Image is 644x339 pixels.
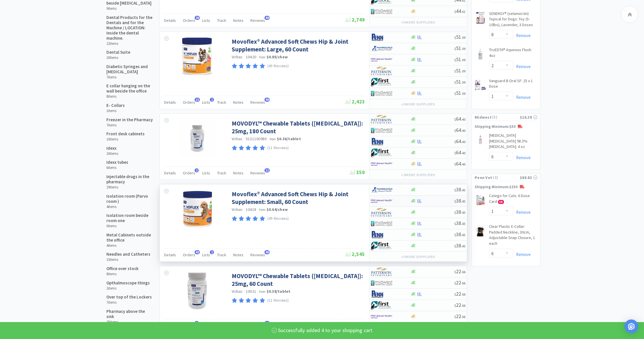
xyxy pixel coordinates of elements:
img: 67d67680309e4a0bb49a5ff0391dcc42_6.png [371,78,392,86]
span: 2 [195,321,199,325]
a: Virbac [232,54,243,59]
span: . 40 [461,162,465,166]
span: ( 1 ) [492,114,520,120]
span: $ [454,188,456,192]
span: Lists [202,252,210,257]
h6: 2 items [106,286,150,291]
span: · [244,54,245,59]
h5: Isolation room beside room one [106,213,153,223]
h5: Freezer in the Pharmacy [106,117,153,122]
p: (49 Reviews) [267,63,289,69]
h6: 22 items [106,41,153,46]
button: +2more suppliers [398,171,438,179]
strong: $0.36 / tablet [277,136,301,141]
span: 350 [350,169,365,176]
h6: 10 items [106,137,145,142]
span: Lists [202,170,210,176]
h5: Injectable drugs in the pharmacy [106,174,153,184]
span: Details [164,170,176,176]
a: MOVODYL™ Chewable Tablets ([MEDICAL_DATA]): 25mg, 60 Count [232,272,363,288]
span: Orders [183,100,195,105]
img: e1133ece90fa4a959c5ae41b0808c578_9.png [371,33,392,42]
a: Virbac [232,207,243,212]
span: 22 [454,279,465,286]
span: 2,749 [345,16,365,23]
span: Lists [202,100,210,105]
span: 1 [210,250,214,254]
span: Details [164,18,176,23]
span: . 09 [461,47,465,51]
span: 95 [353,321,365,328]
h5: Over top of the Lockers [106,294,152,300]
button: +5more suppliers [398,100,438,108]
span: 1 [210,98,214,102]
h6: 4 items [106,243,153,248]
a: Remove [513,95,531,100]
img: f6b2451649754179b5b4e0c70c3f7cb0_2.png [371,312,392,321]
img: e1133ece90fa4a959c5ae41b0808c578_9.png [371,137,392,146]
span: $ [454,199,456,203]
h5: Dental Products for the Dentals and for the Machine / LOCATION: Inside the dental machine. [106,15,153,41]
a: SENERGY® (selamectin) Topical for Dogs: Toy (5-10lbs), Lavender, 3 Doses [489,11,537,30]
span: · [267,136,269,141]
span: $ [454,270,456,274]
span: $ [454,210,456,215]
span: from [270,137,276,141]
span: . 43 [461,210,465,215]
a: MOVODYL™ Chewable Tablets ([MEDICAL_DATA]): 25mg, 180 Count [232,120,363,135]
h6: 20 items [106,151,118,156]
span: 51 [454,34,465,40]
span: 51 [454,67,465,74]
span: 2,545 [345,251,365,257]
span: . 09 [461,80,465,84]
h5: Opthalmoscope things [106,280,150,286]
span: $ [454,281,456,285]
span: 10021 [246,289,256,294]
h6: 8 items [106,94,153,99]
h6: 1 items [106,109,125,113]
span: 22 [454,313,465,319]
span: . 43 [461,233,465,237]
span: Notes [233,170,244,176]
span: Reviews [250,170,265,176]
span: · [257,54,258,59]
div: Open Intercom Messenger [624,319,638,333]
a: Catego for Cats: 6 Dose Card CB [489,193,537,207]
span: 38 [454,209,465,215]
span: 38 [454,242,465,249]
img: e9ce9d9992eb404585738e07b1c073c0_370705.jpeg [181,190,214,228]
a: Virbac [232,289,243,294]
span: 5131100980 [246,136,267,141]
a: Remove [513,33,531,38]
span: $ [454,292,456,296]
span: Details [164,252,176,257]
img: 4996345a77c549b1b5f801520698c8fb_794268.jpeg [475,134,486,145]
img: 25a4081ed7604c3dbc5bacba8d80163e_397054.jpeg [475,12,486,24]
p: (11 Reviews) [267,298,289,304]
h6: 15 items [106,257,150,262]
img: 4dd14cff54a648ac9e977f0c5da9bc2e_5.png [371,126,392,135]
span: Midwest [475,114,492,120]
span: Orders [183,252,195,257]
span: . 09 [461,58,465,62]
span: 49 [264,250,270,254]
span: 10418 [246,207,256,212]
span: $ [454,221,456,226]
h5: Needles and Catheters [106,252,150,257]
span: Orders [183,18,195,23]
span: 38 [454,231,465,238]
a: [MEDICAL_DATA] [MEDICAL_DATA] 98.3% [MEDICAL_DATA]: 4 oz [489,133,537,152]
h6: 25 items [106,320,153,324]
span: . 09 [461,91,465,96]
span: . 40 [461,140,465,144]
span: . 40 [461,128,465,133]
h5: Office over stock [106,266,139,271]
span: from [259,208,265,212]
a: Vanguard B Oral SF: 25 x 1 Dose [489,78,537,92]
h6: 29 items [106,185,153,190]
span: 2,423 [345,98,365,105]
span: $ [454,47,456,51]
img: 4341176c1a824c029ea8230c02017b01_367438.jpeg [179,272,216,309]
img: 4dd14cff54a648ac9e977f0c5da9bc2e_5.png [371,89,392,98]
img: 7915dbd3f8974342a4dc3feb8efc1740_58.png [371,186,392,194]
